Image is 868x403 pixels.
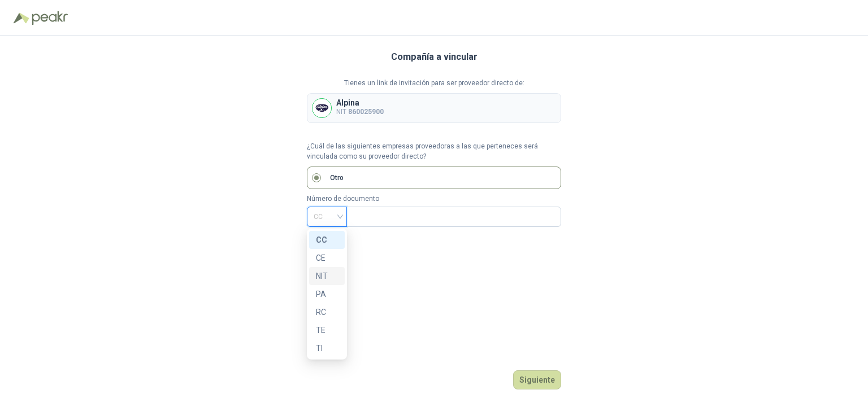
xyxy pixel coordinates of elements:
[307,141,561,163] p: ¿Cuál de las siguientes empresas proveedoras a las que perteneces será vinculada como su proveedo...
[309,285,345,303] div: PA
[316,306,338,318] div: RC
[307,194,561,204] p: Número de documento
[309,303,345,321] div: RC
[391,50,478,64] h3: Compañía a vincular
[307,78,561,89] p: Tienes un link de invitación para ser proveedor directo de:
[316,288,338,300] div: PA
[309,321,345,339] div: TE
[309,267,345,285] div: NIT
[309,249,345,267] div: CE
[309,339,345,357] div: TI
[316,252,338,264] div: CE
[513,370,561,389] button: Siguiente
[330,173,344,183] p: Otro
[14,12,29,24] img: Logo
[316,324,338,336] div: TE
[316,270,338,282] div: NIT
[336,99,384,107] p: Alpina
[32,11,68,25] img: Peakr
[313,99,331,117] img: Company Logo
[348,108,384,116] b: 860025900
[314,208,340,225] span: CC
[316,342,338,354] div: TI
[316,234,338,246] div: CC
[336,107,384,117] p: NIT
[309,231,345,249] div: CC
